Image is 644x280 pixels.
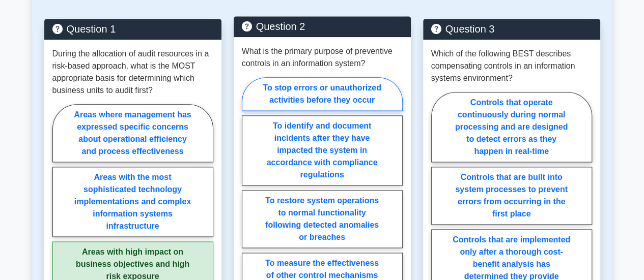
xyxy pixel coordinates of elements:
[242,190,403,248] label: To restore system operations to normal functionality following detected anomalies or breaches
[52,23,213,35] h5: Question 1
[52,48,213,97] p: During the allocation of audit resources in a risk-based approach, what is the MOST appropriate b...
[52,167,213,237] label: Areas with the most sophisticated technology implementations and complex information systems infr...
[52,104,213,162] label: Areas where management has expressed specific concerns about operational efficiency and process e...
[242,77,403,111] label: To stop errors or unauthorized activities before they occur
[431,167,592,225] label: Controls that are built into system processes to prevent errors from occurring in the first place
[431,48,592,84] p: Which of the following BEST describes compensating controls in an information systems environment?
[431,92,592,162] label: Controls that operate continuously during normal processing and are designed to detect errors as ...
[242,45,403,70] p: What is the primary purpose of preventive controls in an information system?
[242,115,403,185] label: To identify and document incidents after they have impacted the system in accordance with complia...
[431,23,592,35] h5: Question 3
[242,20,403,33] h5: Question 2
